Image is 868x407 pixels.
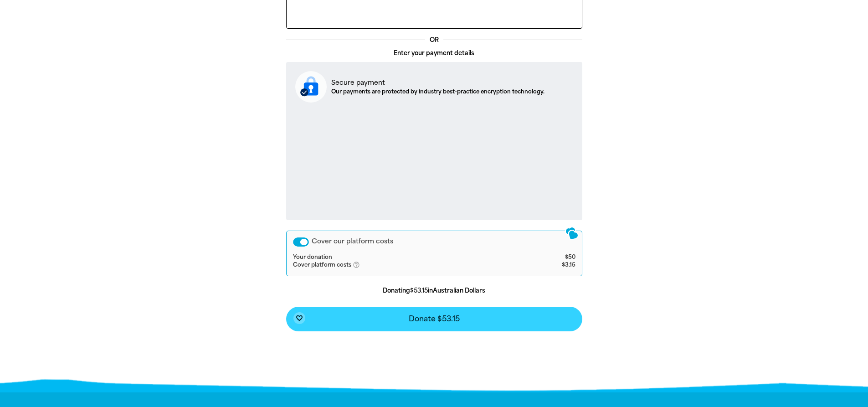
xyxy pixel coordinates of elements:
[528,261,575,269] td: $3.15
[293,254,528,261] td: Your donation
[293,110,575,212] iframe: Secure payment input frame
[425,36,443,45] p: OR
[293,237,309,247] button: Cover our platform costs
[331,78,544,88] p: Secure payment
[286,49,582,58] p: Enter your payment details
[296,314,303,322] i: favorite_border
[286,307,582,331] button: favorite_borderDonate $53.15
[286,286,582,295] p: Donating in Australian Dollars
[353,261,367,268] i: help_outlined
[409,315,460,323] span: Donate $53.15
[528,254,575,261] td: $50
[410,287,428,294] b: $53.15
[331,88,544,96] p: Our payments are protected by industry best-practice encryption technology.
[293,261,528,269] td: Cover platform costs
